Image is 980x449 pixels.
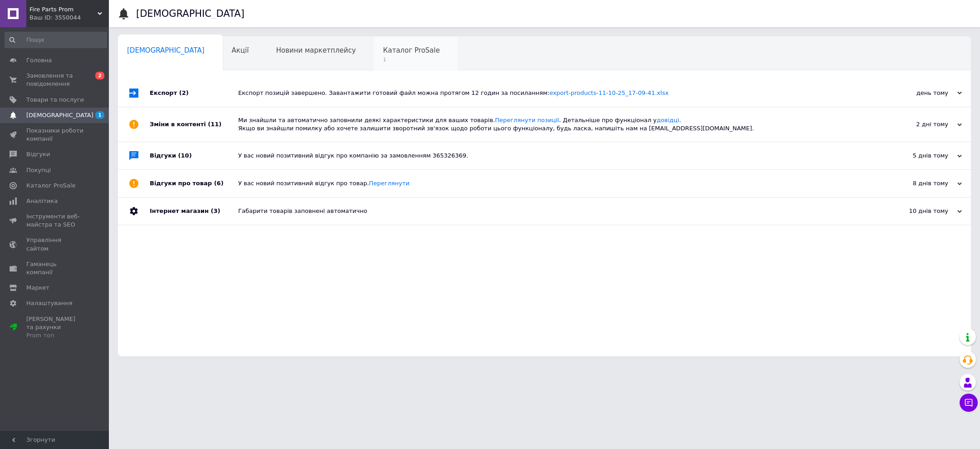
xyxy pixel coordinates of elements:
span: (11) [208,121,221,128]
div: Відгуки [150,142,238,169]
span: Показники роботи компанії [26,127,84,143]
a: export-products-11-10-25_17-09-41.xlsx [549,89,669,96]
span: Головна [26,56,52,64]
span: Новини маркетплейсу [276,46,356,54]
div: день тому [871,89,962,97]
span: 1 [95,111,104,119]
span: [DEMOGRAPHIC_DATA] [26,111,93,119]
span: Аналітика [26,197,58,205]
span: Покупці [26,166,51,174]
span: Каталог ProSale [383,46,440,54]
div: У вас новий позитивний відгук про компанію за замовленням 365326369. [238,152,871,160]
span: [DEMOGRAPHIC_DATA] [127,46,205,54]
span: (10) [178,152,192,159]
span: (6) [214,180,224,187]
span: Товари та послуги [26,96,84,104]
div: Відгуки про товар [150,170,238,197]
div: 10 днів тому [871,207,962,215]
button: Чат з покупцем [960,394,978,412]
span: 2 [95,72,104,79]
div: Експорт позицій завершено. Завантажити готовий файл можна протягом 12 годин за посиланням: [238,89,871,97]
div: 2 дні тому [871,120,962,128]
div: Габарити товарів заповнені автоматично [238,207,871,215]
span: (3) [211,207,220,214]
div: 8 днів тому [871,179,962,187]
span: [PERSON_NAME] та рахунки [26,315,84,340]
span: Каталог ProSale [26,182,75,190]
span: Маркет [26,284,49,292]
div: Prom топ [26,331,84,340]
span: 1 [383,56,440,63]
input: Пошук [5,32,107,48]
div: Інтернет магазин [150,197,238,225]
div: Ваш ID: 3550044 [29,14,109,22]
span: Налаштування [26,299,73,307]
div: Зміни в контенті [150,107,238,142]
span: Гаманець компанії [26,260,84,276]
h1: [DEMOGRAPHIC_DATA] [136,8,245,19]
span: Замовлення та повідомлення [26,72,84,88]
span: Інструменти веб-майстра та SEO [26,212,84,229]
span: Акції [232,46,249,54]
div: У вас новий позитивний відгук про товар. [238,179,871,187]
a: Переглянути [369,180,409,187]
a: довідці [657,117,679,123]
span: Відгуки [26,150,50,158]
div: 5 днів тому [871,152,962,160]
span: Управління сайтом [26,236,84,252]
div: Експорт [150,79,238,107]
span: (2) [179,89,189,96]
div: Ми знайшли та автоматично заповнили деякі характеристики для ваших товарів. . Детальніше про функ... [238,116,871,133]
span: Fire Parts Prom [29,5,98,14]
a: Переглянути позиції [495,117,559,123]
